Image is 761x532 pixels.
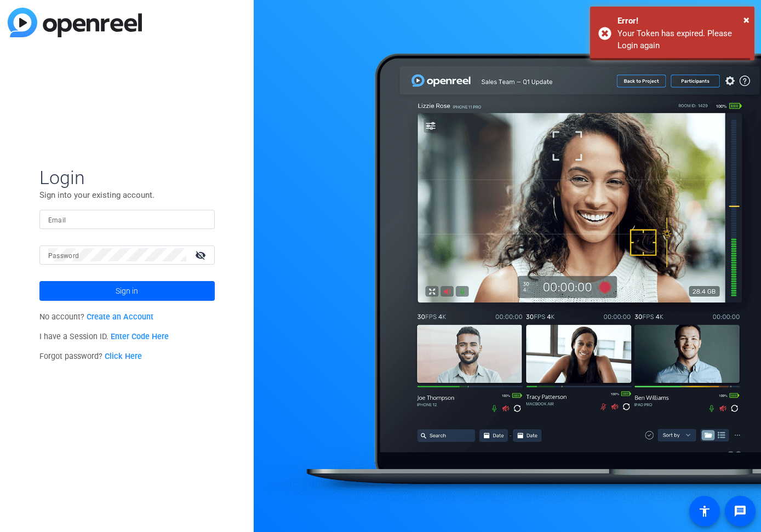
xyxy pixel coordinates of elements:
mat-label: Email [48,216,66,224]
button: Close [743,12,749,28]
button: Sign in [39,281,215,301]
span: No account? [39,312,154,322]
mat-icon: accessibility [698,505,711,518]
mat-icon: visibility_off [188,247,215,263]
a: Click Here [105,352,142,361]
span: Forgot password? [39,352,142,361]
img: blue-gradient.svg [8,8,142,37]
a: Create an Account [87,312,153,322]
a: Enter Code Here [111,332,169,341]
span: × [743,13,749,26]
p: Sign into your existing account. [39,189,215,201]
div: Your Token has expired. Please Login again [617,27,746,52]
span: I have a Session ID. [39,332,169,341]
span: Login [39,166,215,189]
mat-icon: message [734,505,747,518]
input: Enter Email Address [48,213,206,226]
div: Error! [617,15,746,27]
mat-label: Password [48,252,79,260]
span: Sign in [116,277,138,305]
